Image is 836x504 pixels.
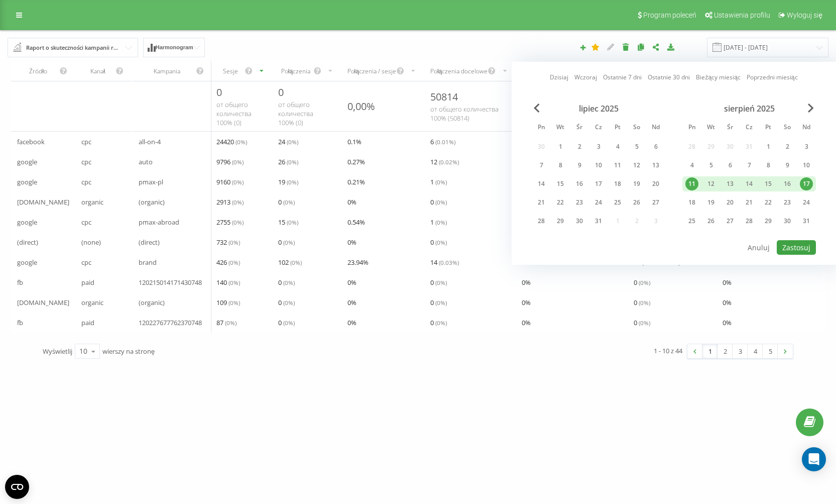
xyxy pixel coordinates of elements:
[589,195,608,210] div: czw 24 lip 2025
[721,158,740,173] div: śr 6 sie 2025
[139,256,157,268] span: brand
[797,176,816,191] div: ndz 17 sie 2025
[762,140,775,153] div: 1
[439,158,459,166] span: ( 0.02 %)
[347,156,365,168] span: 0.27 %
[554,159,567,172] div: 8
[611,140,624,153] div: 4
[701,214,721,229] div: wt 26 sie 2025
[216,85,222,99] span: 0
[81,196,103,208] span: organic
[17,216,37,228] span: google
[759,158,778,173] div: pt 8 sie 2025
[17,276,23,288] span: fb
[430,176,447,188] span: 1
[43,347,72,356] span: Wyświetlij
[232,178,244,186] span: ( 0 %)
[435,138,455,146] span: ( 0.01 %)
[742,240,775,255] button: Anuluj
[704,215,718,228] div: 26
[718,344,733,358] a: 2
[216,176,244,188] span: 9160
[778,176,797,191] div: sob 16 sie 2025
[592,177,605,190] div: 17
[287,178,298,186] span: ( 0 %)
[81,276,94,288] span: paid
[430,196,447,208] span: 0
[759,195,778,210] div: pt 22 sie 2025
[611,177,624,190] div: 18
[748,344,763,358] a: 4
[553,121,568,136] abbr: wtorek
[762,159,775,172] div: 8
[430,156,459,168] span: 12
[747,72,798,82] a: Poprzedni miesiąc
[762,177,775,190] div: 15
[139,156,153,168] span: auto
[17,317,23,329] span: fb
[696,72,740,82] a: Bieżący miesiąc
[627,158,646,173] div: sob 12 lip 2025
[554,215,567,228] div: 29
[283,278,295,286] span: ( 0 %)
[763,344,778,358] a: 5
[797,139,816,154] div: ndz 3 sie 2025
[17,236,38,248] span: (direct)
[283,298,295,307] span: ( 0 %)
[703,121,719,136] abbr: wtorek
[283,238,295,246] span: ( 0 %)
[800,215,813,228] div: 31
[535,196,548,209] div: 21
[591,43,600,50] i: Ten raport zostanie załadowany jako pierwszy po otwarciu Analytics. Możesz ustawić dowolny inny r...
[216,136,247,148] span: 24420
[139,136,161,148] span: all-on-4
[435,178,447,186] span: ( 0 %)
[787,11,822,19] span: Wyloguj się
[435,298,447,307] span: ( 0 %)
[592,215,605,228] div: 31
[278,296,295,309] span: 0
[682,104,816,114] div: sierpień 2025
[278,156,298,168] span: 26
[550,72,568,82] a: Dzisiaj
[139,317,202,329] span: 120227677762370748
[574,72,597,82] a: Wczoraj
[721,195,740,210] div: śr 20 sie 2025
[551,139,570,154] div: wt 1 lip 2025
[430,136,455,148] span: 6
[156,44,193,51] span: Harmonogram
[639,278,650,286] span: ( 0 %)
[723,296,732,309] span: 0 %
[627,139,646,154] div: sob 5 lip 2025
[551,158,570,173] div: wt 8 lip 2025
[634,296,650,309] span: 0
[235,138,247,146] span: ( 0 %)
[800,177,813,190] div: 17
[532,195,551,210] div: pon 21 lip 2025
[646,176,665,191] div: ndz 20 lip 2025
[278,216,298,228] span: 15
[781,159,794,172] div: 9
[228,238,240,246] span: ( 0 %)
[759,139,778,154] div: pt 1 sie 2025
[649,177,662,190] div: 20
[554,196,567,209] div: 22
[570,195,589,210] div: śr 23 lip 2025
[216,156,244,168] span: 9796
[139,296,165,309] span: (organic)
[592,196,605,209] div: 24
[682,158,701,173] div: pon 4 sie 2025
[740,176,759,191] div: czw 14 sie 2025
[278,100,313,127] span: от общего количества 100% ( 0 )
[648,72,690,82] a: Ostatnie 30 dni
[522,276,531,288] span: 0 %
[611,159,624,172] div: 11
[797,195,816,210] div: ndz 24 sie 2025
[17,256,37,268] span: google
[225,319,236,327] span: ( 0 %)
[534,121,549,136] abbr: poniedziałek
[26,42,121,53] div: Raport o skuteczności kampanii reklamowych
[17,196,69,208] span: [DOMAIN_NAME]
[649,196,662,209] div: 27
[347,276,356,288] span: 0 %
